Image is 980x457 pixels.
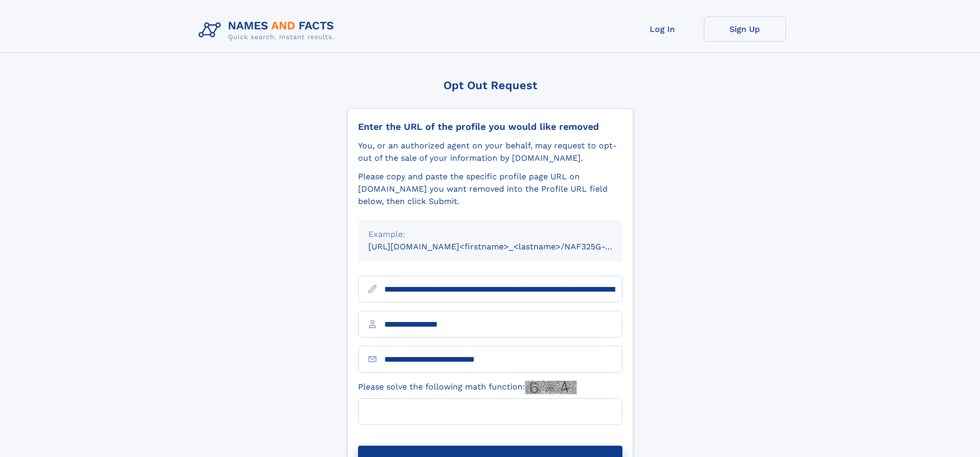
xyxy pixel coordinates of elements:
div: Opt Out Request [347,79,633,92]
div: Please copy and paste the specific profile page URL on [DOMAIN_NAME] you want removed into the Pr... [358,171,622,208]
div: Example: [368,228,612,241]
div: You, or an authorized agent on your behalf, may request to opt-out of the sale of your informatio... [358,140,622,164]
a: Sign Up [704,16,786,42]
div: Enter the URL of the profile you would like removed [358,121,622,132]
img: Logo Names and Facts [194,16,343,44]
small: [URL][DOMAIN_NAME]<firstname>_<lastname>/NAF325G-xxxxxxxx [368,242,642,251]
a: Log In [621,16,704,42]
label: Please solve the following math function: [358,381,577,394]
